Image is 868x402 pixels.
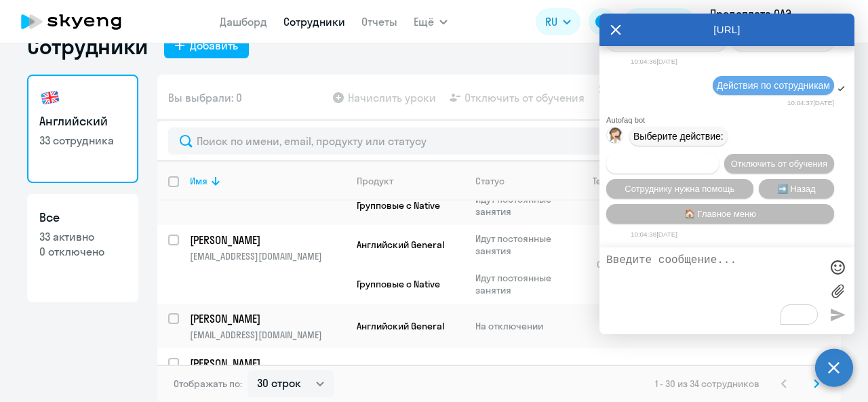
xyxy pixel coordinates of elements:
[357,320,444,332] span: Английский General
[731,159,827,169] span: Отключить от обучения
[475,193,568,218] p: Идут постоянные занятия
[606,254,821,327] textarea: To enrich screen reader interactions, please activate Accessibility in Grammarly extension settings
[593,175,670,187] div: Текущий уровень
[545,14,557,30] span: RU
[475,175,505,187] div: Статус
[220,15,267,28] a: Дашборд
[39,229,126,244] p: 33 активно
[710,5,836,38] p: Предоплата ОАЭ, КОМАНДА ЛАБС, ООО
[39,87,61,108] img: english
[724,154,834,174] button: Отключить от обучения
[174,378,242,390] span: Отображать по:
[631,58,677,65] time: 10:04:36[DATE]
[190,250,345,262] p: [EMAIL_ADDRESS][DOMAIN_NAME]
[475,320,568,332] p: На отключении
[190,311,343,326] p: [PERSON_NAME]
[357,175,393,187] div: Продукт
[27,194,138,302] a: Все33 активно0 отключено
[168,127,830,155] input: Поиск по имени, email, продукту или статусу
[703,5,856,38] button: Предоплата ОАЭ, КОМАНДА ЛАБС, ООО
[39,133,126,148] p: 33 сотрудника
[597,258,656,270] span: C1 - Advanced
[624,8,695,35] button: Балансbalance
[613,159,712,169] span: Подключить к обучению
[190,37,238,54] div: Добавить
[190,311,345,326] a: [PERSON_NAME]
[414,8,448,35] button: Ещё
[606,179,753,199] button: Сотруднику нужна помощь
[361,15,397,28] a: Отчеты
[190,356,343,371] p: [PERSON_NAME]
[357,239,444,251] span: Английский General
[684,209,756,219] span: 🏠 Главное меню
[27,75,138,183] a: Английский33 сотрудника
[631,230,677,238] time: 10:04:38[DATE]
[190,233,345,247] a: [PERSON_NAME]
[655,378,759,390] span: 1 - 30 из 34 сотрудников
[536,8,580,35] button: RU
[168,89,242,106] span: Вы выбрали: 0
[190,175,345,187] div: Имя
[606,204,834,224] button: 🏠 Главное меню
[475,233,568,257] p: Идут постоянные занятия
[759,179,835,199] button: ➡️ Назад
[414,14,434,30] span: Ещё
[717,80,830,91] span: Действия по сотрудникам
[190,356,345,371] a: [PERSON_NAME]
[39,244,126,259] p: 0 отключено
[777,184,816,194] span: ➡️ Назад
[39,113,126,130] h3: Английский
[787,99,834,106] time: 10:04:37[DATE]
[27,33,148,60] h1: Сотрудники
[606,116,854,124] div: Autofaq bot
[357,278,440,290] span: Групповые с Native
[357,199,440,212] span: Групповые с Native
[633,131,724,142] span: Выберите действие:
[606,154,719,174] button: Подключить к обучению
[607,127,624,147] img: bot avatar
[190,329,345,341] p: [EMAIL_ADDRESS][DOMAIN_NAME]
[190,175,208,187] div: Имя
[39,209,126,226] h3: Все
[283,15,345,28] a: Сотрудники
[190,233,343,247] p: [PERSON_NAME]
[625,184,734,194] span: Сотруднику нужна помощь
[475,272,568,296] p: Идут постоянные занятия
[164,34,249,58] button: Добавить
[580,175,694,187] div: Текущий уровень
[827,281,848,301] label: Лимит 10 файлов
